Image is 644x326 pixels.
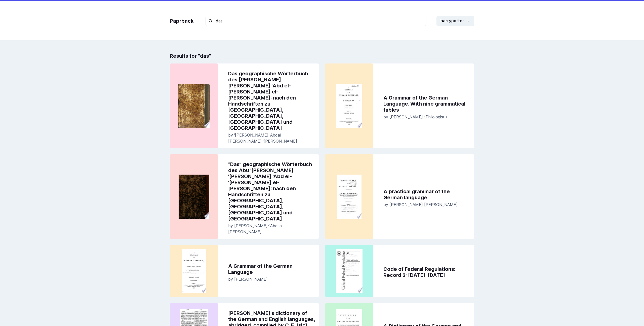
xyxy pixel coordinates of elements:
a: A Grammar of the German Language [228,263,315,275]
span: [PERSON_NAME] (Philologist.) [389,114,447,119]
span: [PERSON_NAME] [234,277,268,282]
img: Woman paying for a purchase [329,84,369,128]
p: by [383,114,470,120]
h2: Results for " das " [170,52,474,59]
img: Woman paying for a purchase [329,175,369,219]
a: A practical grammar of the German language [383,188,470,201]
a: Das geographische Wörterbuch des [PERSON_NAME] [PERSON_NAME] ʿAbd el-[PERSON_NAME] el-[PERSON_NAM... [228,71,315,131]
a: “Das” geographische Wörterbuch des Abu '[PERSON_NAME] '[PERSON_NAME] 'Abd el-'[PERSON_NAME] el-[P... [228,161,315,222]
input: Search for a book... [206,16,426,26]
img: Woman paying for a purchase [174,175,214,219]
img: Woman paying for a purchase [329,249,369,293]
a: Code of Federal Regulations: Record 2: [DATE]-[DATE] [383,266,470,278]
p: by [228,276,315,282]
button: harrypotter [436,16,474,26]
span: '[PERSON_NAME] 'Abdal' [PERSON_NAME] '[PERSON_NAME] [228,133,297,144]
span: [PERSON_NAME]-ʿAbd-al-[PERSON_NAME] [228,223,284,234]
p: by [228,223,315,235]
img: Woman paying for a purchase [174,249,214,293]
a: Paprback [170,17,193,25]
span: [PERSON_NAME] [PERSON_NAME] [389,202,458,207]
p: by [383,202,470,208]
img: Woman paying for a purchase [174,84,214,128]
p: by [228,132,315,144]
a: A Grammar of the German Language. With nine grammatical tables [383,95,470,113]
